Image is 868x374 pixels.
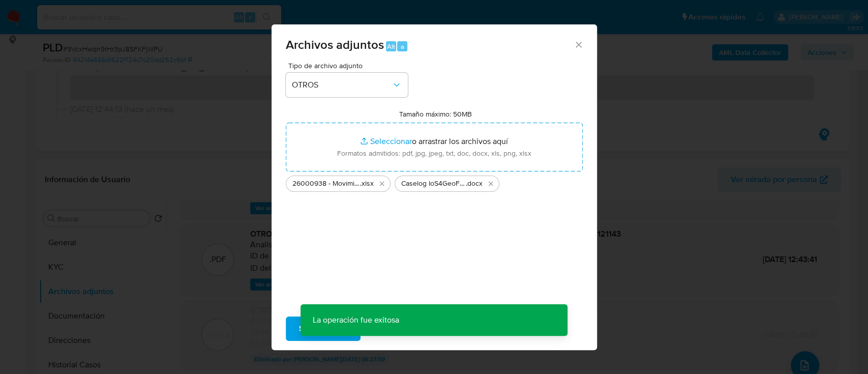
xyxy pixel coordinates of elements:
ul: Archivos seleccionados [286,171,583,192]
span: Alt [387,42,395,51]
button: Cerrar [574,40,583,49]
span: Archivos adjuntos [286,36,384,53]
button: Eliminar 26000938 - Movimientos IoS4GeoFYExHP8EEtuWHUZ0A.xlsx [376,178,388,190]
button: Subir archivo [286,317,361,341]
label: Tamaño máximo: 50MB [399,109,472,119]
span: a [401,42,404,51]
span: .xlsx [360,179,374,189]
span: .docx [466,179,483,189]
span: OTROS [292,80,392,90]
span: Caselog IoS4GeoFYExHP8EEtuWHUZ0A_2025_10_08_14_59_40 [401,179,466,189]
span: Subir archivo [299,318,347,340]
p: La operación fue exitosa [301,304,411,336]
span: Cancelar [378,318,411,340]
span: Tipo de archivo adjunto [288,62,410,69]
button: OTROS [286,73,408,97]
button: Eliminar Caselog IoS4GeoFYExHP8EEtuWHUZ0A_2025_10_08_14_59_40.docx [485,178,497,190]
span: 26000938 - Movimientos IoS4GeoFYExHP8EEtuWHUZ0A [292,179,360,189]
